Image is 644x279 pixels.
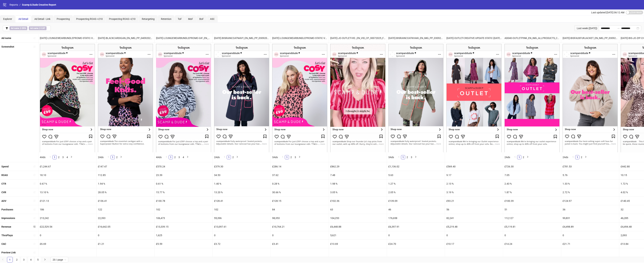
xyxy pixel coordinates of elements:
[106,155,111,159] button: left
[42,257,48,263] button: right
[33,251,36,254] span: sort-ascending
[164,155,169,159] li: Previous Page
[445,171,503,179] div: 9.17
[571,155,575,159] li: Previous Page
[1,251,16,254] b: Preview Link
[513,155,517,159] li: Previous Page
[445,188,503,197] div: 3.19 %
[97,34,154,42] div: [DATE]-BLACKCARDIGAN_EN_IMG_PP_04092025_F_CC_SC1_USP11_BAU
[522,155,525,159] a: 2
[155,214,213,222] div: 106,473
[61,155,65,159] li: 3
[33,165,36,168] span: sort-ascending
[561,205,619,214] div: 36
[401,155,405,159] a: 1
[213,231,271,240] div: 0
[445,214,503,222] div: 82,241
[329,180,387,188] div: 1.98 %
[414,155,418,159] button: right
[14,257,19,262] a: 2
[38,162,96,171] div: £1,244.67
[178,18,182,20] span: ToF
[415,156,417,158] span: right
[107,156,109,158] span: left
[35,257,41,262] a: 5
[106,155,111,159] li: Previous Page
[44,258,46,261] span: right
[213,205,271,214] div: 102
[38,34,96,42] div: [DATE]-LOUNGEWEARBUNDLEPROMO-STATIC-V3_EN_IMG_SP_11092025_F_CC_SC1_USP3_PROMO - Copy
[561,197,619,205] div: £124.97
[1,165,9,168] b: Spend
[271,231,329,240] div: 0
[285,155,289,159] a: 1
[35,257,41,263] li: 5
[572,156,574,158] span: left
[329,231,387,240] div: 5,621
[1,45,14,48] b: Screenshot
[165,156,168,158] span: left
[503,222,561,231] div: £5,119.81
[97,231,154,240] div: 0
[272,44,327,152] img: Screenshot 120234148149500005
[33,37,36,39] span: sort-ascending
[97,162,154,171] div: £147.47
[1,37,11,39] b: Ad name
[185,155,190,159] button: right
[401,155,405,159] li: 1
[173,155,177,159] a: 2
[1,217,15,220] b: Impressions
[293,155,297,159] li: 3
[387,214,445,222] div: 176,658
[231,155,235,159] a: 2
[526,155,530,159] li: Next Page
[76,18,103,20] span: Prospecting ROAS < £10
[213,240,271,248] div: £3.72
[155,240,213,248] div: £5.59
[445,180,503,188] div: 2.13 %
[405,155,409,159] li: 2
[298,156,301,158] span: right
[387,222,445,231] div: £6,397.91
[227,155,231,159] a: 1
[584,155,588,159] button: right
[235,155,239,159] button: right
[28,257,34,263] li: 4
[561,214,619,222] div: 99,831
[329,171,387,179] div: 7.48
[98,44,153,152] img: Screenshot 120234131084460005
[9,3,19,7] a: Reports
[7,257,13,263] li: 1
[563,156,568,159] span: 2 Ads
[41,27,45,29] b: CAT
[235,155,239,159] li: Next Page
[155,222,213,231] div: £13,339.15
[271,162,329,171] div: £286.14
[33,234,36,237] span: sort-ascending
[109,18,135,20] span: Prospecting ROAS > £10
[181,155,185,159] li: 4
[575,155,579,159] a: 1
[1,191,6,194] b: CVR
[57,155,61,159] a: 2
[213,34,271,42] div: [DATE]-BISRAINCOATNAVY_EN_IMG_PP_03092025_F_CC_SC1_USP14_BIS
[33,45,36,48] span: sort-ascending
[142,18,155,20] span: Retargeting
[329,205,387,214] div: 63
[387,180,445,188] div: 1.27 %
[155,180,213,188] div: 0.61 %
[397,155,401,159] button: left
[199,18,204,20] span: BoF
[282,156,284,158] span: left
[19,3,21,7] li: /
[97,188,154,197] div: 28.05 %
[38,188,96,197] div: 13.10 %
[387,205,445,214] div: 46
[409,155,414,159] li: 3
[329,34,387,42] div: [DATE]-JO-OUTLET-VID _EN_VID_CP_30072025_F_CC_SC12_USP3_OUTLET-UPDATE
[181,155,185,159] a: 4
[11,27,19,29] b: Ad name
[445,205,503,214] div: 56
